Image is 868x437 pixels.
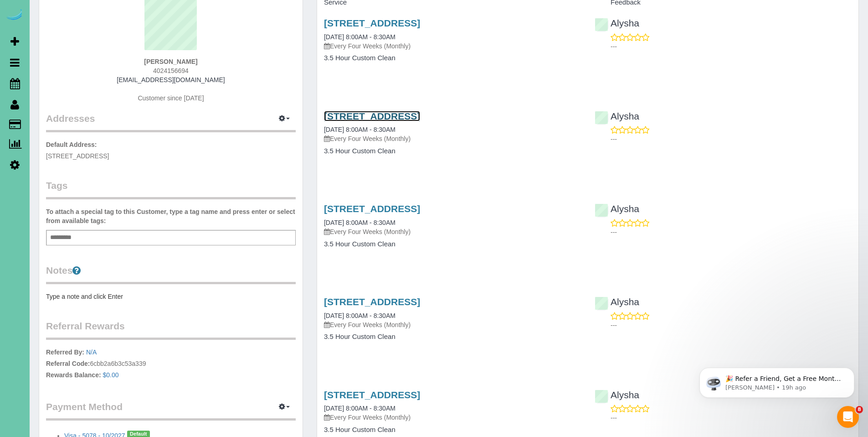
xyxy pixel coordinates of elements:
h4: 3.5 Hour Custom Clean [324,147,581,155]
label: To attach a special tag to this Customer, type a tag name and press enter or select from availabl... [46,207,296,225]
p: --- [611,321,852,330]
legend: Payment Method [46,400,296,421]
a: Alysha [595,297,639,307]
a: [DATE] 8:00AM - 8:30AM [324,405,395,412]
a: [DATE] 8:00AM - 8:30AM [324,312,395,319]
a: [DATE] 8:00AM - 8:30AM [324,126,395,133]
a: $0.00 [103,371,119,379]
legend: Tags [46,179,296,199]
span: [STREET_ADDRESS] [46,152,109,160]
p: 6cbb2a6b3c53a339 [46,348,296,382]
label: Rewards Balance: [46,370,101,380]
h4: 3.5 Hour Custom Clean [324,54,581,62]
legend: Referral Rewards [46,319,296,340]
span: Customer since [DATE] [138,94,204,102]
img: Automaid Logo [5,9,24,22]
a: Alysha [595,111,639,121]
p: --- [611,42,852,51]
a: Alysha [595,203,639,214]
legend: Notes [46,264,296,284]
a: [STREET_ADDRESS] [324,297,420,307]
h4: 3.5 Hour Custom Clean [324,333,581,341]
label: Referred By: [46,348,84,357]
p: Every Four Weeks (Monthly) [324,413,581,422]
p: --- [611,135,852,144]
p: --- [611,413,852,422]
label: Referral Code: [46,359,90,368]
a: [DATE] 8:00AM - 8:30AM [324,219,395,226]
h4: 3.5 Hour Custom Clean [324,426,581,434]
a: [EMAIL_ADDRESS][DOMAIN_NAME] [117,76,225,83]
strong: [PERSON_NAME] [144,58,197,65]
a: Alysha [595,390,639,400]
h4: 3.5 Hour Custom Clean [324,240,581,248]
iframe: Intercom live chat [837,406,859,428]
pre: Type a note and click Enter [46,292,296,301]
a: [DATE] 8:00AM - 8:30AM [324,33,395,41]
a: N/A [86,349,97,356]
a: [STREET_ADDRESS] [324,18,420,28]
a: [STREET_ADDRESS] [324,203,420,214]
iframe: Intercom notifications message [686,349,868,412]
a: Alysha [595,18,639,28]
p: --- [611,228,852,237]
a: [STREET_ADDRESS] [324,390,420,400]
a: [STREET_ADDRESS] [324,111,420,121]
span: 8 [856,406,863,413]
p: Every Four Weeks (Monthly) [324,42,581,51]
span: 4024156694 [153,67,189,74]
p: Every Four Weeks (Monthly) [324,320,581,329]
p: Every Four Weeks (Monthly) [324,227,581,236]
p: Every Four Weeks (Monthly) [324,134,581,143]
label: Default Address: [46,140,97,149]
